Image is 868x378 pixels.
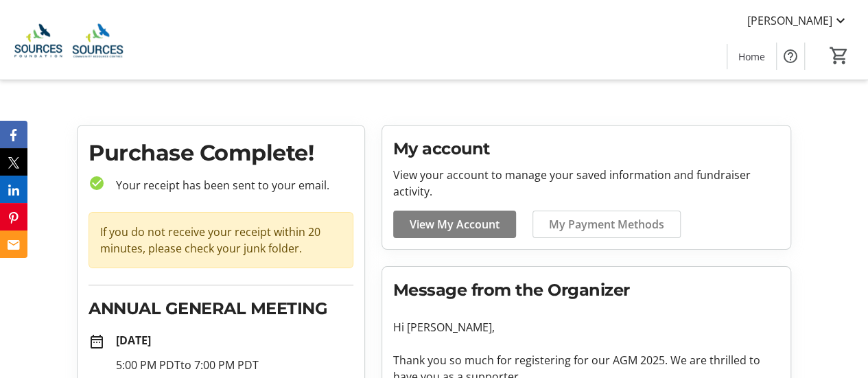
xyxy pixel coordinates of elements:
strong: [DATE] [116,333,151,348]
span: Home [738,49,765,64]
button: Help [777,43,804,70]
a: My Payment Methods [532,211,681,238]
p: View your account to manage your saved information and fundraiser activity. [393,167,779,200]
span: View My Account [410,216,500,233]
p: Your receipt has been sent to your email. [105,177,353,193]
h1: Purchase Complete! [89,137,353,169]
span: My Payment Methods [549,216,664,233]
mat-icon: date_range [89,333,105,350]
button: Cart [827,43,852,68]
h2: Message from the Organizer [393,278,779,303]
a: Home [727,44,776,69]
button: [PERSON_NAME] [736,10,860,32]
a: View My Account [393,211,516,238]
p: Hi [PERSON_NAME], [393,319,779,335]
h2: ANNUAL GENERAL MEETING [89,296,353,321]
mat-icon: check_circle [89,175,105,191]
p: 5:00 PM PDT to 7:00 PM PDT [116,357,353,373]
img: Sources Community Resources Society and Sources Foundation's Logo [8,5,130,74]
span: [PERSON_NAME] [747,12,832,29]
h2: My account [393,137,779,161]
div: If you do not receive your receipt within 20 minutes, please check your junk folder. [89,212,353,268]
